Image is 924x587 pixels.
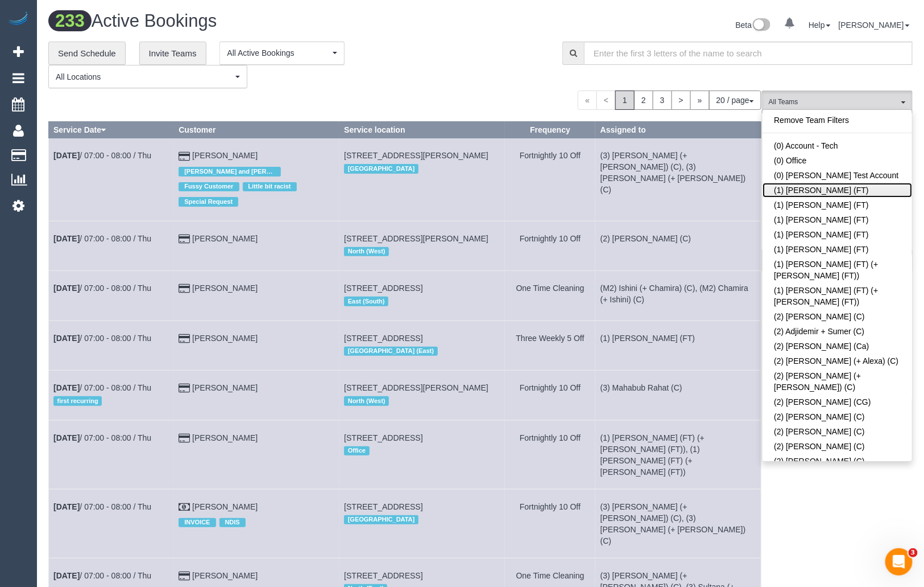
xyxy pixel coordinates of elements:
[344,234,488,243] span: [STREET_ADDRESS][PERSON_NAME]
[53,571,80,580] b: [DATE]
[763,242,912,257] a: (1) [PERSON_NAME] (FT)
[192,334,258,343] a: [PERSON_NAME]
[174,420,339,489] td: Customer
[752,18,770,33] img: New interface
[344,151,488,160] span: [STREET_ADDRESS][PERSON_NAME]
[344,515,419,524] span: [GEOGRAPHIC_DATA]
[53,234,151,243] a: [DATE]/ 07:00 - 08:00 / Thu
[763,354,912,368] a: (2) [PERSON_NAME] (+ Alexa) (C)
[192,383,258,392] a: [PERSON_NAME]
[505,489,596,558] td: Frequency
[344,502,422,511] span: [STREET_ADDRESS]
[634,91,653,110] a: 2
[505,221,596,270] td: Frequency
[505,420,596,489] td: Frequency
[344,161,500,176] div: Location
[763,138,912,153] a: (0) Account - Tech
[344,334,422,343] span: [STREET_ADDRESS]
[885,548,913,576] iframe: Intercom live chat
[53,571,151,580] a: [DATE]/ 07:00 - 08:00 / Thu
[595,321,761,370] td: Assigned to
[192,284,258,293] a: [PERSON_NAME]
[49,420,174,489] td: Schedule date
[49,371,174,420] td: Schedule date
[339,122,505,138] th: Service location
[339,321,505,370] td: Service location
[769,97,898,107] span: All Teams
[763,324,912,339] a: (2) Adjidemir + Sumer (C)
[763,409,912,424] a: (2) [PERSON_NAME] (C)
[763,113,912,128] a: Remove Team Filters
[505,138,596,221] td: Frequency
[690,91,710,110] a: »
[53,502,151,511] a: [DATE]/ 07:00 - 08:00 / Thu
[192,502,258,511] a: [PERSON_NAME]
[709,91,761,110] button: 20 / page
[179,182,239,191] span: Fussy Customer
[179,335,190,343] i: Credit Card Payment
[615,91,635,110] span: 1
[179,285,190,293] i: Credit Card Payment
[344,383,488,392] span: [STREET_ADDRESS][PERSON_NAME]
[49,221,174,270] td: Schedule date
[653,91,672,110] a: 3
[49,271,174,321] td: Schedule date
[174,221,339,270] td: Customer
[53,234,80,243] b: [DATE]
[344,446,369,455] span: Office
[48,11,472,31] h1: Active Bookings
[578,91,761,110] nav: Pagination navigation
[344,284,422,293] span: [STREET_ADDRESS]
[595,420,761,489] td: Assigned to
[763,212,912,227] a: (1) [PERSON_NAME] (FT)
[219,518,246,527] span: NDIS
[179,434,190,442] i: Credit Card Payment
[48,42,126,65] a: Send Schedule
[48,65,247,88] ol: All Locations
[505,122,596,138] th: Frequency
[344,393,500,408] div: Location
[595,122,761,138] th: Assigned to
[192,234,258,243] a: [PERSON_NAME]
[192,151,258,160] a: [PERSON_NAME]
[763,439,912,454] a: (2) [PERSON_NAME] (C)
[179,197,238,206] span: Special Request
[344,347,437,356] span: [GEOGRAPHIC_DATA] (East)
[344,571,422,580] span: [STREET_ADDRESS]
[763,454,912,469] a: (2) [PERSON_NAME] (C)
[49,122,174,138] th: Service Date
[243,182,297,191] span: Little bit racist
[839,20,910,30] a: [PERSON_NAME]
[344,396,389,405] span: North (West)
[339,420,505,489] td: Service location
[53,151,80,160] b: [DATE]
[53,433,151,442] a: [DATE]/ 07:00 - 08:00 / Thu
[49,489,174,558] td: Schedule date
[595,271,761,321] td: Assigned to
[344,244,500,259] div: Location
[584,42,913,65] input: Enter the first 3 letters of the name to search
[227,47,330,59] span: All Active Bookings
[344,294,500,309] div: Location
[179,384,190,392] i: Credit Card Payment
[219,42,345,65] button: All Active Bookings
[49,138,174,221] td: Schedule date
[339,221,505,270] td: Service location
[763,198,912,212] a: (1) [PERSON_NAME] (FT)
[505,321,596,370] td: Frequency
[578,91,597,110] span: «
[174,489,339,558] td: Customer
[174,271,339,321] td: Customer
[763,257,912,283] a: (1) [PERSON_NAME] (FT) (+[PERSON_NAME] (FT))
[763,309,912,324] a: (2) [PERSON_NAME] (C)
[762,91,913,108] ol: All Teams
[192,571,258,580] a: [PERSON_NAME]
[595,489,761,558] td: Assigned to
[49,321,174,370] td: Schedule date
[174,321,339,370] td: Customer
[736,20,771,30] a: Beta
[763,183,912,198] a: (1) [PERSON_NAME] (FT)
[505,371,596,420] td: Frequency
[53,284,80,293] b: [DATE]
[179,518,216,527] span: INVOICE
